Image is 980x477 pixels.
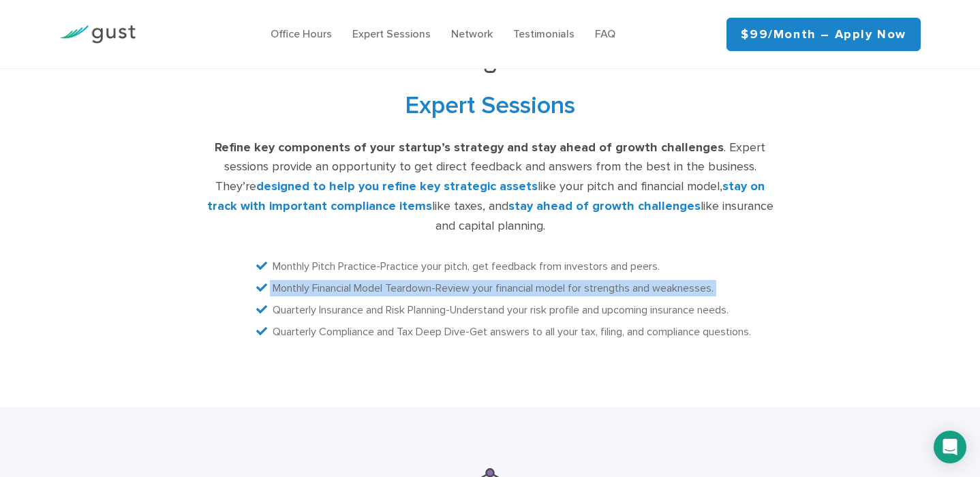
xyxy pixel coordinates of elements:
[595,27,615,40] a: FAQ
[380,260,660,273] span: Practice your pitch, get feedback from investors and peers.
[435,281,714,294] span: Review your financial model for strengths and weaknesses.
[450,303,729,316] span: Understand your risk profile and upcoming insurance needs.
[59,25,136,44] img: Gust Logo
[215,140,724,155] strong: Refine key components of your startup’s strategy and stay ahead of growth challenges
[451,27,493,40] a: Network
[513,27,575,40] a: Testimonials
[934,431,966,463] div: Open Intercom Messenger
[256,258,751,275] li: -
[352,27,431,40] a: Expert Sessions
[207,179,765,213] span: stay on track with important compliance items
[312,281,431,294] span: Financial Model Teardown
[273,281,309,294] span: Monthly
[470,325,751,338] span: Get answers to all your tax, filing, and compliance questions.
[726,18,921,51] a: $99/month – Apply Now
[508,199,701,213] span: stay ahead of growth challenges
[256,280,751,296] li: -
[256,324,751,340] li: -
[256,302,751,318] li: -
[271,27,332,40] a: Office Hours
[273,303,316,316] span: Quarterly
[273,325,316,338] span: Quarterly
[312,260,376,273] span: Pitch Practice
[319,325,465,338] span: Compliance and Tax Deep Dive
[201,138,778,236] div: . Expert sessions provide an opportunity to get direct feedback and answers from the best in the ...
[273,260,309,273] span: Monthly
[78,89,902,122] h2: Expert Sessions
[256,179,538,194] span: designed to help you refine key strategic assets
[319,303,446,316] span: Insurance and Risk Planning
